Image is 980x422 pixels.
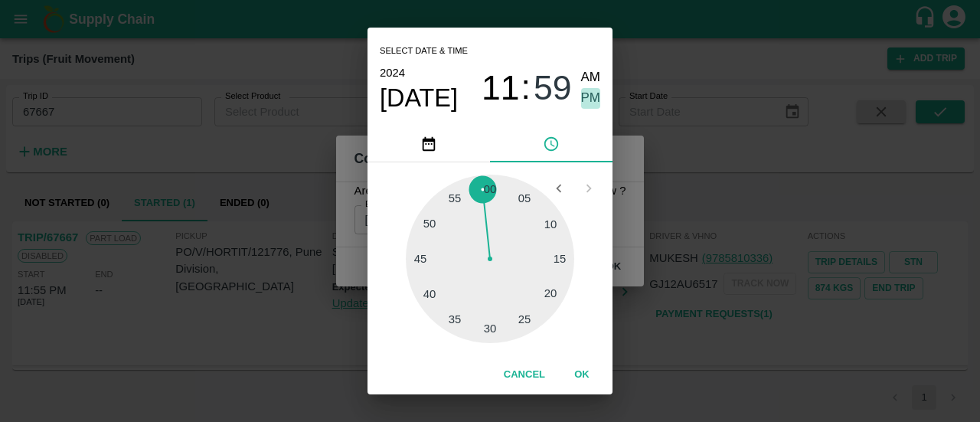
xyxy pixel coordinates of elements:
[544,174,573,203] button: Open previous view
[521,67,531,108] span: :
[581,88,601,109] button: PM
[490,126,612,162] button: pick time
[482,68,520,108] span: 11
[498,361,551,388] button: Cancel
[534,68,572,108] span: 59
[581,67,601,88] button: AM
[380,40,468,63] span: Select date & time
[557,361,606,388] button: OK
[380,83,458,113] button: [DATE]
[367,126,490,162] button: pick date
[482,67,520,108] button: 11
[380,63,405,83] button: 2024
[534,67,572,108] button: 59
